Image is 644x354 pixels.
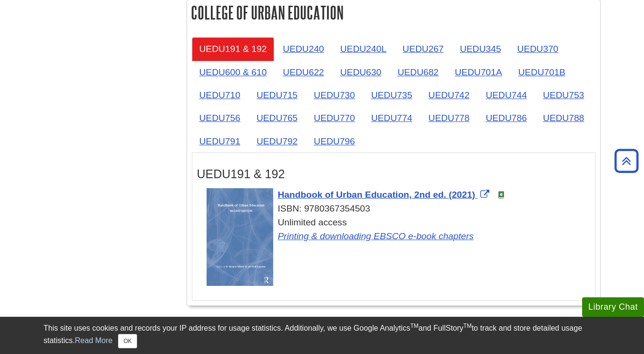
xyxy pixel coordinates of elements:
a: UEDU770 [306,106,362,130]
a: UEDU682 [390,61,446,84]
a: UEDU742 [421,83,477,107]
a: UEDU701B [511,61,573,84]
a: UEDU622 [275,61,331,84]
sup: TM [410,323,418,329]
a: UEDU240L [333,37,394,61]
div: ISBN: 9780367354503 [207,202,590,216]
div: This site uses cookies and records your IP address for usage statistics. Additionally, we use Goo... [44,323,601,348]
a: Back to Top [611,154,642,167]
a: UEDU786 [478,106,534,130]
sup: TM [464,323,472,329]
a: Link opens in new window [278,190,492,200]
a: UEDU744 [478,83,534,107]
a: UEDU774 [364,106,420,130]
a: UEDU600 & 610 [192,61,275,84]
img: Cover Art [207,188,273,285]
div: Unlimited access [207,216,590,243]
a: UEDU791 [192,130,248,153]
button: Library Chat [582,297,644,317]
a: UEDU710 [192,83,248,107]
a: UEDU778 [421,106,477,130]
a: UEDU345 [452,37,508,61]
button: Close [118,334,137,348]
a: Read More [75,336,112,344]
a: UEDU191 & 192 [192,37,275,61]
a: UEDU796 [306,130,362,153]
a: UEDU370 [510,37,566,61]
a: UEDU756 [192,106,248,130]
a: UEDU715 [249,83,305,107]
a: UEDU630 [333,61,389,84]
a: UEDU788 [535,106,592,130]
img: e-Book [497,191,505,199]
a: UEDU240 [275,37,331,61]
h3: UEDU191 & 192 [197,167,590,181]
span: Handbook of Urban Education, 2nd ed. (2021) [278,190,476,200]
a: UEDU735 [364,83,420,107]
a: Link opens in new window [278,231,474,241]
a: UEDU701A [447,61,510,84]
a: UEDU267 [395,37,451,61]
a: UEDU753 [535,83,592,107]
a: UEDU730 [306,83,362,107]
a: UEDU765 [249,106,305,130]
a: UEDU792 [249,130,305,153]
